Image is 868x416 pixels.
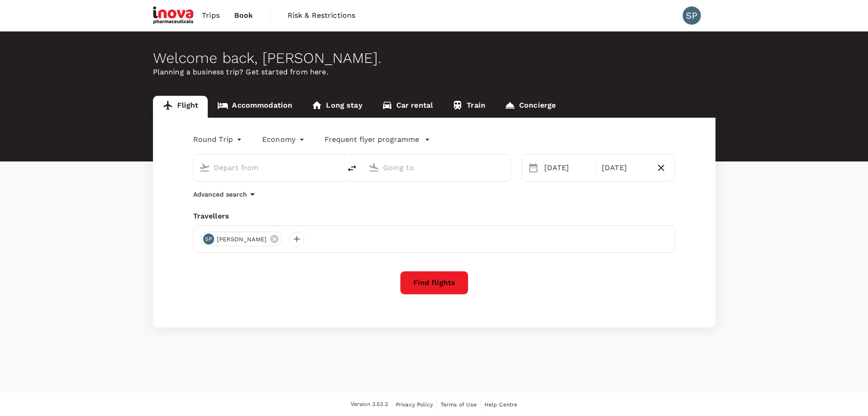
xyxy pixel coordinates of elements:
button: delete [341,157,363,179]
button: Open [504,166,506,168]
p: Frequent flyer programme [325,134,419,145]
div: Economy [262,132,306,147]
button: Open [335,166,337,168]
div: Welcome back , [PERSON_NAME] . [153,50,715,67]
div: [DATE] [598,159,652,177]
div: Round Trip [193,132,244,147]
div: [DATE] [541,159,594,177]
img: iNova Pharmaceuticals [153,5,195,26]
a: Help Centre [484,400,518,410]
input: Depart from [214,161,322,175]
div: SP[PERSON_NAME] [201,232,283,246]
a: Car rental [372,96,443,118]
span: Book [234,10,253,21]
input: Going to [383,161,491,175]
span: Privacy Policy [396,401,433,408]
button: Advanced search [193,189,258,200]
a: Train [442,96,495,118]
div: SP [203,234,214,244]
button: Frequent flyer programme [325,134,430,145]
a: Terms of Use [441,400,477,410]
p: Planning a business trip? Get started from here. [153,67,715,78]
a: Accommodation [208,96,302,118]
a: Flight [153,96,208,118]
span: Version 3.53.2 [351,400,388,409]
span: Help Centre [484,401,518,408]
button: Find flights [400,271,468,295]
span: Risk & Restrictions [288,10,356,21]
a: Long stay [302,96,372,118]
span: Terms of Use [441,401,477,408]
a: Privacy Policy [396,400,433,410]
div: SP [683,6,701,25]
p: Advanced search [193,190,247,199]
span: Trips [202,10,220,21]
div: Travellers [193,211,675,222]
span: [PERSON_NAME] [211,235,273,244]
a: Concierge [495,96,565,118]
